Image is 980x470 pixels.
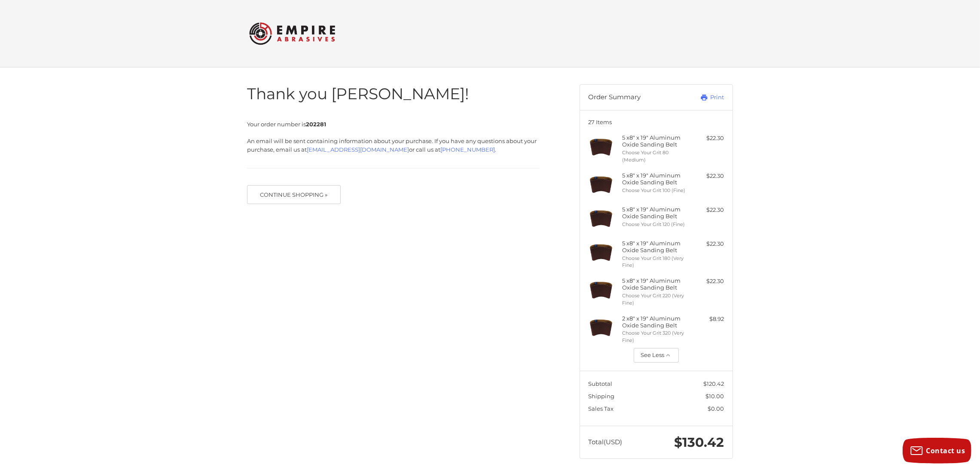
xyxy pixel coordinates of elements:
h4: 5 x 8" x 19" Aluminum Oxide Sanding Belt [623,240,688,254]
button: Continue Shopping » [247,185,341,204]
strong: 202281 [306,121,326,128]
a: Print [681,93,724,102]
img: Empire Abrasives [249,17,335,50]
h4: 5 x 8" x 19" Aluminum Oxide Sanding Belt [623,277,688,291]
a: [PHONE_NUMBER] [440,146,495,153]
span: Subtotal [589,380,613,387]
div: $22.30 [690,277,724,286]
span: $0.00 [708,405,724,412]
div: $22.30 [690,172,724,180]
div: $8.92 [690,315,724,324]
li: Choose Your Grit 80 (Medium) [623,149,688,163]
span: $120.42 [704,380,724,387]
h4: 5 x 8" x 19" Aluminum Oxide Sanding Belt [623,172,688,186]
button: Contact us [903,438,971,464]
span: Contact us [926,446,965,455]
h3: 27 Items [589,119,724,125]
h4: 5 x 8" x 19" Aluminum Oxide Sanding Belt [623,206,688,220]
li: Choose Your Grit 100 (Fine) [623,187,688,194]
span: Total (USD) [589,438,623,446]
h4: 2 x 8" x 19" Aluminum Oxide Sanding Belt [623,315,688,329]
h3: Order Summary [589,93,682,102]
a: [EMAIL_ADDRESS][DOMAIN_NAME] [307,146,409,153]
span: $130.42 [675,434,724,450]
div: $22.30 [690,206,724,214]
span: An email will be sent containing information about your purchase. If you have any questions about... [247,137,537,153]
div: $22.30 [690,134,724,143]
span: Sales Tax [589,405,614,412]
span: Your order number is [247,121,326,128]
li: Choose Your Grit 120 (Fine) [623,221,688,228]
div: $22.30 [690,240,724,248]
span: $10.00 [706,393,724,400]
h1: Thank you [PERSON_NAME]! [247,84,540,104]
li: Choose Your Grit 320 (Very Fine) [623,330,688,344]
span: Shipping [589,393,615,400]
li: Choose Your Grit 220 (Very Fine) [623,292,688,306]
button: See Less [634,348,679,363]
h4: 5 x 8" x 19" Aluminum Oxide Sanding Belt [623,134,688,148]
li: Choose Your Grit 180 (Very Fine) [623,255,688,269]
